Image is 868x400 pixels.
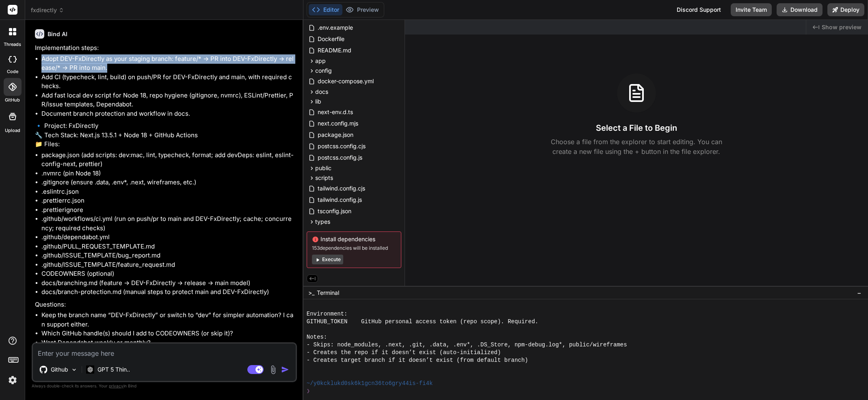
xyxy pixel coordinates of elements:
[41,109,295,119] li: Document branch protection and workflow in docs.
[312,255,343,264] button: Execute
[317,184,366,193] span: tailwind.config.cjs
[268,365,278,374] img: attachment
[35,300,295,309] p: Questions:
[317,34,345,44] span: Dockerfile
[312,245,396,251] span: 153 dependencies will be installed
[317,141,366,151] span: postcss.config.cjs
[41,214,295,233] li: .github/workflows/ci.yml (run on push/pr to main and DEV-FxDirectly; cache; concurrency; required...
[4,41,21,48] label: threads
[317,119,359,128] span: next.config.mjs
[307,387,310,395] span: ❯
[307,380,433,387] span: ~/y0kcklukd0sk6k1gcn36to6gry44is-fi4k
[32,382,297,390] p: Always double-check its answers. Your in Bind
[317,107,354,117] span: next-env.d.ts
[315,174,333,182] span: scripts
[596,122,677,134] h3: Select a File to Begin
[41,233,295,242] li: .github/dependabot.yml
[35,121,295,149] p: 🔹 Project: FxDirectly 🔧 Tech Stack: Next.js 13.5.1 + Node 18 + GitHub Actions 📁 Files:
[312,235,396,243] span: Install dependencies
[308,289,314,297] span: >_
[41,242,295,251] li: .github/PULL_REQUEST_TEMPLATE.md
[317,153,363,162] span: postcss.config.js
[317,23,354,32] span: .env.example
[31,6,64,14] span: fxdirectly
[315,97,321,106] span: lib
[71,366,78,373] img: Pick Models
[41,187,295,197] li: .eslintrc.json
[307,318,539,326] span: GITHUB_TOKEN GitHub personal access token (repo scope). Required.
[315,88,328,96] span: docs
[6,373,19,387] img: settings
[41,169,295,178] li: .nvmrc (pin Node 18)
[48,30,67,38] h6: Bind AI
[315,67,332,75] span: config
[41,269,295,279] li: CODEOWNERS (optional)
[309,4,342,15] button: Editor
[7,68,18,75] label: code
[41,329,295,338] li: Which GitHub handle(s) should I add to CODEOWNERS (or skip it)?
[41,151,295,169] li: package.json (add scripts: dev:mac, lint, typecheck, format; add devDeps: eslint, eslint-config-n...
[109,383,123,388] span: privacy
[777,3,823,16] button: Download
[41,288,295,297] li: docs/branch-protection.md (manual steps to protect main and DEV-FxDirectly)
[317,130,354,140] span: package.json
[35,43,295,53] p: Implementation steps:
[317,206,352,216] span: tsconfig.json
[41,54,295,73] li: Adopt DEV-FxDirectly as your staging branch: feature/* → PR into DEV-FxDirectly → release/* → PR ...
[41,178,295,187] li: .gitignore (ensure .data, .env*, .next, wireframes, etc.)
[315,164,331,172] span: public
[342,4,382,15] button: Preview
[315,57,326,65] span: app
[41,260,295,270] li: .github/ISSUE_TEMPLATE/feature_request.md
[307,357,528,364] span: - Creates target branch if it doesn’t exist (from default branch)
[41,311,295,329] li: Keep the branch name “DEV-FxDirectly” or switch to “dev” for simpler automation? I can support ei...
[5,127,20,134] label: Upload
[41,279,295,288] li: docs/branching.md (feature → DEV-FxDirectly → release → main model)
[41,251,295,260] li: .github/ISSUE_TEMPLATE/bug_report.md
[41,205,295,215] li: .prettierignore
[672,3,726,16] div: Discord Support
[307,349,501,357] span: - Creates the repo if it doesn’t exist (auto-initialized)
[317,45,352,55] span: README.md
[317,289,339,297] span: Terminal
[41,338,295,348] li: Want Dependabot weekly or monthly?
[827,3,864,16] button: Deploy
[545,137,727,156] p: Choose a file from the explorer to start editing. You can create a new file using the + button in...
[307,341,627,349] span: - Skips: node_modules, .next, .git, .data, .env*, .DS_Store, npm-debug.log*, public/wireframes
[307,333,327,341] span: Notes:
[41,196,295,205] li: .prettierrc.json
[41,73,295,91] li: Add CI (typecheck, lint, build) on push/PR for DEV-FxDirectly and main, with required checks.
[317,76,374,86] span: docker-compose.yml
[97,365,130,374] p: GPT 5 Thin..
[86,365,94,373] img: GPT 5 Thinking High
[822,23,862,31] span: Show preview
[315,218,330,226] span: types
[731,3,772,16] button: Invite Team
[857,289,862,297] span: −
[41,91,295,109] li: Add fast local dev script for Node 18, repo hygiene (gitignore, nvmrc), ESLint/Prettier, PR/issue...
[281,365,289,374] img: icon
[5,97,20,104] label: GitHub
[317,195,363,205] span: tailwind.config.js
[51,365,68,374] p: Github
[307,310,348,318] span: Environment:
[855,286,863,299] button: −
